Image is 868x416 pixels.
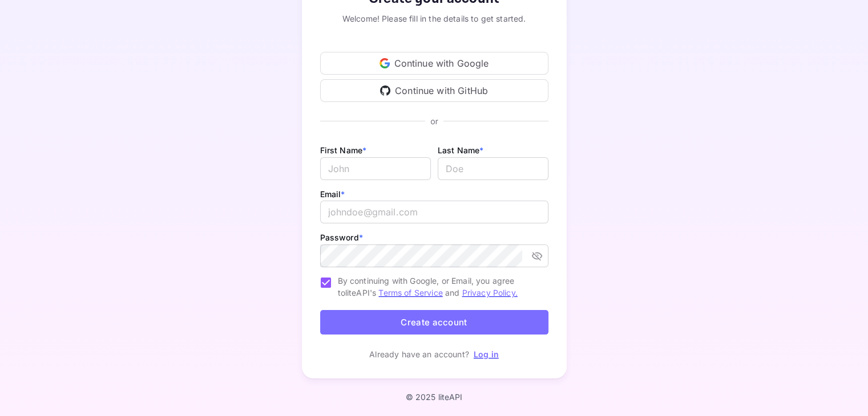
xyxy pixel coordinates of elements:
input: Doe [438,157,548,180]
label: Email [320,189,345,199]
a: Privacy Policy. [462,288,518,297]
a: Log in [474,349,499,359]
div: Continue with GitHub [320,79,548,102]
div: Welcome! Please fill in the details to get started. [320,13,548,25]
a: Terms of Service [378,288,442,297]
button: toggle password visibility [527,246,547,266]
button: Create account [320,310,548,335]
label: Last Name [438,145,484,155]
label: First Name [320,145,367,155]
input: johndoe@gmail.com [320,201,548,223]
label: Password [320,233,363,242]
p: Already have an account? [369,348,469,360]
p: © 2025 liteAPI [405,392,462,402]
input: John [320,157,431,180]
span: By continuing with Google, or Email, you agree to liteAPI's and [338,275,539,299]
div: Continue with Google [320,52,548,75]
